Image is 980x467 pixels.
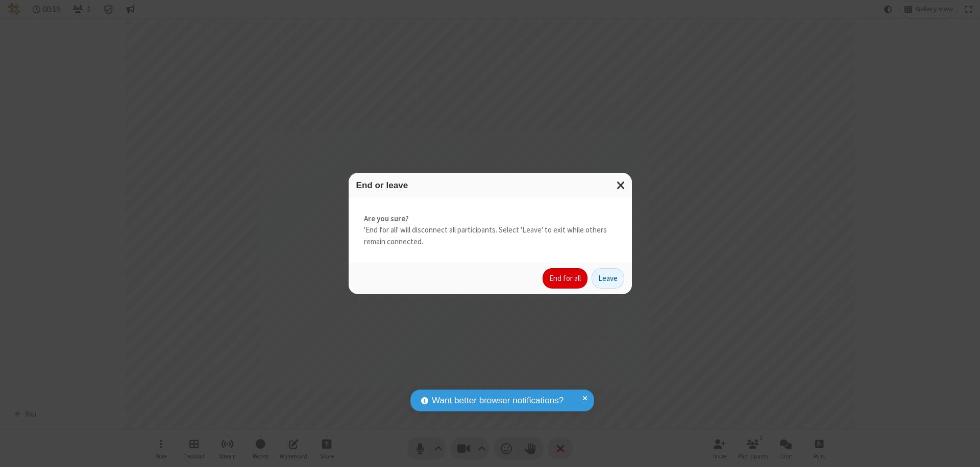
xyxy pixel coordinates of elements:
[610,173,632,198] button: Close modal
[543,268,587,289] button: End for all
[349,198,632,263] div: 'End for all' will disconnect all participants. Select 'Leave' to exit while others remain connec...
[432,394,563,407] span: Want better browser notifications?
[592,268,624,289] button: Leave
[364,213,617,225] strong: Are you sure?
[356,180,624,190] h3: End or leave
